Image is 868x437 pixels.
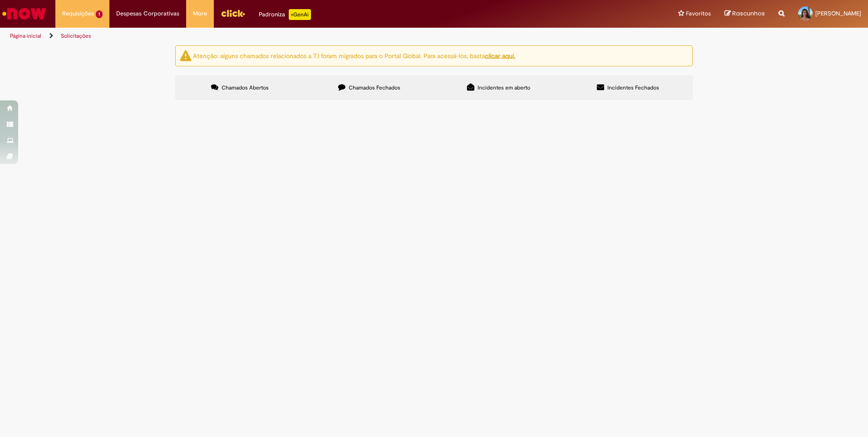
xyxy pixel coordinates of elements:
span: More [193,9,207,18]
a: Página inicial [10,32,41,40]
ul: Trilhas de página [7,28,572,45]
span: Chamados Abertos [222,84,269,91]
img: ServiceNow [1,5,48,23]
span: Requisições [62,9,94,18]
div: Padroniza [259,9,311,20]
span: [PERSON_NAME] [815,10,861,17]
span: Favoritos [686,9,711,18]
span: Chamados Fechados [349,84,400,91]
a: Rascunhos [725,10,765,18]
p: +GenAi [289,9,311,20]
img: click_logo_yellow_360x200.png [221,6,245,20]
span: Incidentes Fechados [607,84,659,91]
a: clicar aqui. [485,51,515,60]
span: Despesas Corporativas [116,9,179,18]
span: Rascunhos [732,9,765,18]
ng-bind-html: Atenção: alguns chamados relacionados a T.I foram migrados para o Portal Global. Para acessá-los,... [193,51,515,60]
span: Incidentes em aberto [478,84,530,91]
a: Solicitações [61,32,91,40]
span: 1 [96,10,103,18]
